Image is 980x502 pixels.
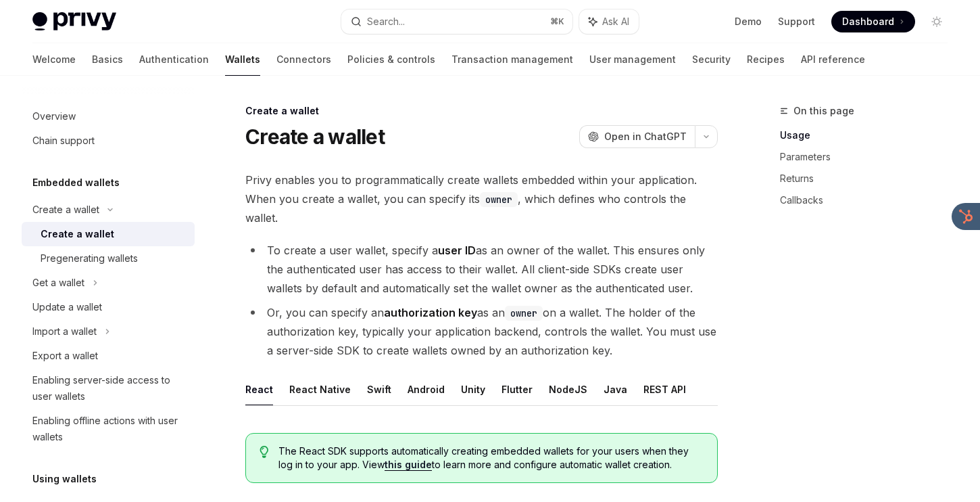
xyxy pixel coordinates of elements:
div: Enabling offline actions with user wallets [32,413,187,445]
a: Enabling offline actions with user wallets [22,409,195,449]
button: Ask AI [579,9,639,34]
span: Open in ChatGPT [604,130,687,143]
a: Welcome [32,43,76,76]
span: On this page [793,103,854,119]
span: Ask AI [602,15,629,28]
a: Support [778,15,815,28]
a: User management [589,43,676,76]
button: NodeJS [549,373,587,405]
button: REST API [643,373,686,405]
button: Search...⌘K [341,9,573,34]
button: React Native [289,373,351,405]
a: Wallets [225,43,260,76]
button: Swift [367,373,391,405]
a: Export a wallet [22,344,195,368]
button: Android [408,373,445,405]
span: The React SDK supports automatically creating embedded wallets for your users when they log in to... [278,444,704,472]
h5: Using wallets [32,471,97,487]
a: Parameters [780,146,958,168]
a: Callbacks [780,189,958,211]
h5: Embedded wallets [32,175,120,191]
code: owner [480,192,518,207]
h1: Create a wallet [245,124,385,149]
code: owner [505,306,543,321]
a: Overview [22,104,195,129]
div: Get a wallet [32,275,84,291]
div: Search... [367,14,405,30]
a: Returns [780,168,958,189]
a: Update a wallet [22,295,195,319]
div: Create a wallet [41,226,114,242]
span: ⌘ K [550,16,564,27]
a: Enabling server-side access to user wallets [22,368,195,409]
strong: user ID [438,244,476,257]
a: Authentication [139,43,209,76]
a: Basics [92,43,123,76]
div: Update a wallet [32,299,102,315]
a: Connectors [276,43,331,76]
button: Java [604,373,627,405]
a: Security [692,43,731,76]
a: Demo [735,15,762,28]
a: Pregenerating wallets [22,246,195,271]
li: Or, you can specify an as an on a wallet. The holder of the authorization key, typically your app... [245,303,718,360]
strong: authorization key [384,306,477,319]
button: Toggle dark mode [926,11,948,32]
a: Create a wallet [22,222,195,246]
div: Pregenerating wallets [41,250,138,267]
div: Create a wallet [245,104,718,118]
a: Transaction management [451,43,573,76]
a: Usage [780,124,958,146]
img: light logo [32,12,116,31]
div: Chain support [32,133,95,149]
button: React [245,373,273,405]
span: Dashboard [842,15,894,28]
span: Privy enables you to programmatically create wallets embedded within your application. When you c... [245,170,718,227]
div: Overview [32,108,76,124]
a: this guide [385,459,432,471]
a: Recipes [747,43,785,76]
a: Chain support [22,129,195,153]
div: Import a wallet [32,323,97,340]
button: Open in ChatGPT [579,125,695,148]
a: Policies & controls [347,43,435,76]
button: Flutter [501,373,533,405]
div: Create a wallet [32,202,99,218]
button: Unity [461,373,485,405]
li: To create a user wallet, specify a as an owner of the wallet. This ensures only the authenticated... [245,241,718,298]
a: Dashboard [831,11,915,32]
svg: Tip [260,446,269,458]
div: Enabling server-side access to user wallets [32,372,187,405]
div: Export a wallet [32,348,98,364]
a: API reference [801,43,865,76]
